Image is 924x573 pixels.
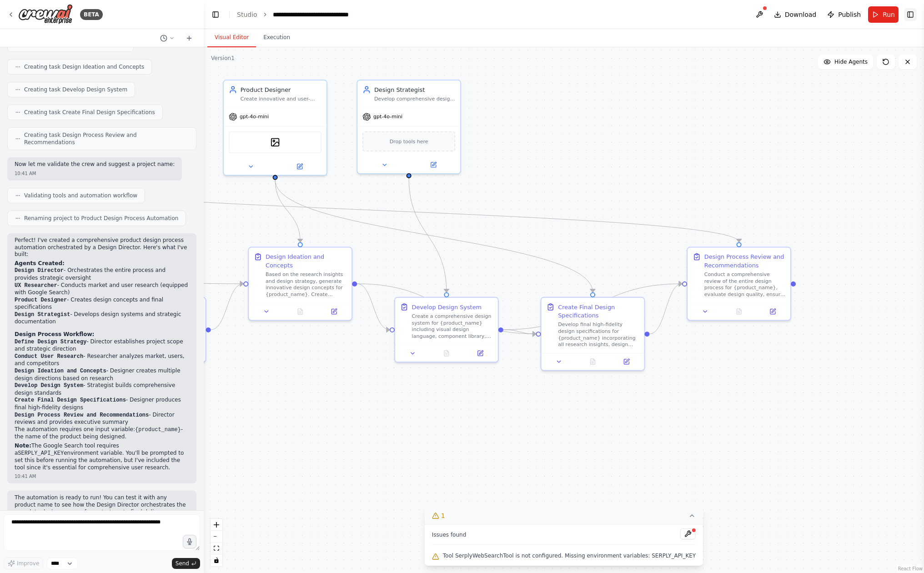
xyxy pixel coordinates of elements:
[211,519,222,566] div: React Flow controls
[410,160,457,170] button: Open in side panel
[394,297,499,362] div: Develop Design SystemCreate a comprehensive design system for {product_name} including visual des...
[15,312,70,318] code: Design Strategist
[211,519,222,531] button: zoom in
[211,554,222,566] button: toggle interactivity
[241,85,321,94] div: Product Designer
[18,450,64,457] code: SERPLY_API_KEY
[15,161,175,168] p: Now let me validate the crew and suggest a project name:
[320,307,348,317] button: Open in side panel
[15,282,57,289] code: UX Researcher
[834,58,868,65] span: Hide Agents
[558,321,639,348] div: Develop final high-fidelity design specifications for {product_name} incorporating all research i...
[24,215,178,222] span: Renaming project to Product Design Process Automation
[211,280,244,334] g: Edge from 36bcc24e-16c8-42b2-b30d-521a06b6cce0 to 37268d5e-e31b-4ed4-a9db-ea2c617a22f4
[466,348,494,358] button: Open in side panel
[266,252,346,269] div: Design Ideation and Concepts
[270,137,280,147] img: DallETool
[412,303,482,311] div: Develop Design System
[15,382,83,389] code: Develop Design System
[898,566,923,571] a: React Flow attribution
[156,33,178,44] button: Switch to previous chat
[429,348,464,358] button: No output available
[15,412,189,426] li: - Director reviews and provides executive summary
[15,311,189,326] li: - Develops design systems and strategic documentation
[24,192,137,199] span: Validating tools and automation workflow
[15,367,189,382] li: - Designer creates multiple design directions based on research
[80,9,103,20] div: BETA
[883,10,895,19] span: Run
[237,10,375,19] nav: breadcrumb
[15,339,86,345] code: Define Design Strategy
[868,6,899,23] button: Run
[4,178,743,242] g: Edge from e157f2bf-4a48-4ad2-af7c-eb1afa98639d to 702a2c49-9c8d-486e-ac91-051406f56b36
[818,55,873,69] button: Hide Agents
[373,113,402,120] span: gpt-4o-mini
[15,473,189,480] div: 10:41 AM
[211,55,235,62] div: Version 1
[575,357,611,367] button: No output available
[15,267,189,281] li: - Orchestrates the entire process and provides strategic oversight
[183,535,196,548] button: Click to speak your automation idea
[443,552,696,559] span: Tool SerplyWebSearchTool is not configured. Missing environment variables: SERPLY_API_KEY
[176,560,189,567] span: Send
[24,131,189,146] span: Creating task Design Process Review and Recommendations
[266,271,346,298] div: Based on the research insights and design strategy, generate innovative design concepts for {prod...
[412,313,493,340] div: Create a comprehensive design system for {product_name} including visual design language, compone...
[15,282,189,297] li: - Conducts market and user research (equipped with Google Search)
[240,113,269,120] span: gpt-4o-mini
[209,8,222,21] button: Hide left sidebar
[223,80,327,176] div: Product DesignerCreate innovative and user-centered design solutions for {product_name} based on ...
[838,10,861,19] span: Publish
[15,397,189,411] li: - Designer produces final high-fidelity designs
[15,260,65,266] strong: Agents Created:
[390,137,428,146] span: Drop tools here
[15,353,83,360] code: Conduct User Research
[374,95,455,102] div: Develop comprehensive design strategy and documentation for {product_name}, ensuring alignment be...
[276,161,323,171] button: Open in side panel
[824,6,864,23] button: Publish
[256,28,297,47] button: Execution
[649,280,682,338] g: Edge from ae1aabe3-42b2-4c0d-ae96-fb929840f77c to 702a2c49-9c8d-486e-ac91-051406f56b36
[558,303,639,320] div: Create Final Design Specifications
[211,531,222,543] button: zoom out
[15,170,175,177] div: 10:41 AM
[758,307,787,317] button: Open in side panel
[282,307,318,317] button: No output available
[785,10,817,19] span: Download
[15,368,106,374] code: Design Ideation and Concepts
[24,109,155,116] span: Creating task Create Final Design Specifications
[24,86,127,93] span: Creating task Develop Design System
[405,178,451,292] g: Edge from e830dcdc-4046-41bd-a617-5a082f44b0d9 to 98d4e579-14d8-4f8f-b673-3c7cd7d6f9d8
[24,63,144,70] span: Creating task Design Ideation and Concepts
[357,280,390,334] g: Edge from 37268d5e-e31b-4ed4-a9db-ea2c617a22f4 to 98d4e579-14d8-4f8f-b673-3c7cd7d6f9d8
[721,307,757,317] button: No output available
[271,180,597,292] g: Edge from 01949d9a-63ec-4d4e-916a-fb32a3739db1 to ae1aabe3-42b2-4c0d-ae96-fb929840f77c
[211,543,222,554] button: fit view
[357,80,461,174] div: Design StrategistDevelop comprehensive design strategy and documentation for {product_name}, ensu...
[182,33,196,44] button: Start a new chat
[15,442,189,471] p: The Google Search tool requires a environment variable. You'll be prompted to set this before run...
[503,280,682,334] g: Edge from 98d4e579-14d8-4f8f-b673-3c7cd7d6f9d8 to 702a2c49-9c8d-486e-ac91-051406f56b36
[17,560,39,567] span: Improve
[687,247,791,321] div: Design Process Review and RecommendationsConduct a comprehensive review of the entire design proc...
[271,180,305,242] g: Edge from 01949d9a-63ec-4d4e-916a-fb32a3739db1 to 37268d5e-e31b-4ed4-a9db-ea2c617a22f4
[15,338,189,353] li: - Director establishes project scope and strategic direction
[18,4,73,25] img: Logo
[904,8,917,21] button: Show right sidebar
[15,297,67,303] code: Product Designer
[770,6,820,23] button: Download
[15,397,126,403] code: Create Final Design Specifications
[15,494,189,516] p: The automation is ready to run! You can test it with any product name to see how the Design Direc...
[237,11,257,18] a: Studio
[432,531,467,538] span: Issues found
[704,271,785,298] div: Conduct a comprehensive review of the entire design process for {product_name}, evaluate design q...
[15,237,189,258] p: Perfect! I've created a comprehensive product design process automation orchestrated by a Design ...
[135,427,181,433] code: {product_name}
[541,297,645,371] div: Create Final Design SpecificationsDevelop final high-fidelity design specifications for {product_...
[248,247,352,321] div: Design Ideation and ConceptsBased on the research insights and design strategy, generate innovati...
[15,297,189,311] li: - Creates design concepts and final specifications
[704,252,785,269] div: Design Process Review and Recommendations
[207,28,256,47] button: Visual Editor
[425,508,703,524] button: 1
[15,412,149,418] code: Design Process Review and Recommendations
